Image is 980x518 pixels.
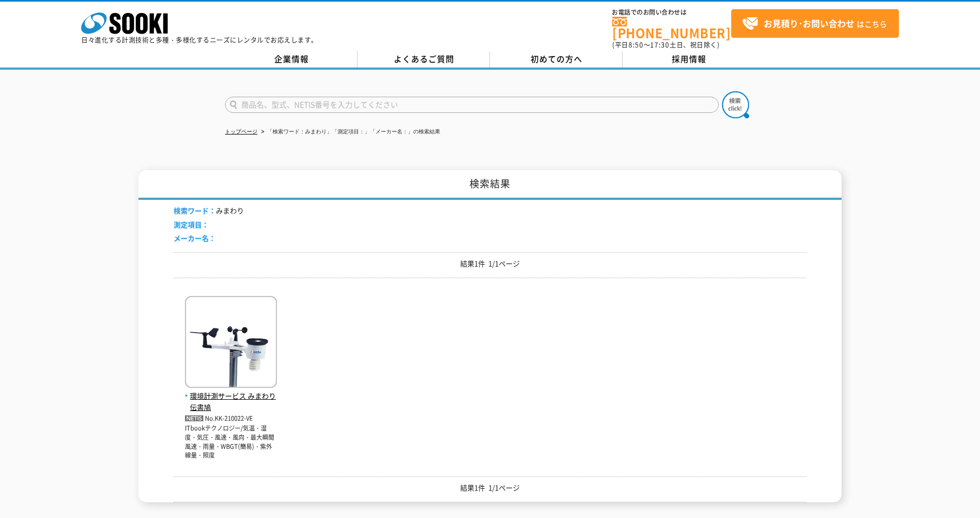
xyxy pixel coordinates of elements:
[138,170,842,200] h1: 検索結果
[174,482,806,494] p: 結果1件 1/1ページ
[174,205,216,216] span: 検索ワード：
[623,51,755,68] a: 採用情報
[174,233,216,243] span: メーカー名：
[225,51,357,68] a: 企業情報
[225,129,257,134] a: トップページ
[81,37,318,43] p: 日々進化する計測技術と多種・多様化するニーズにレンタルでお応えします。
[174,205,244,217] li: みまわり
[225,97,719,113] input: 商品名、型式、NETIS番号を入力してください
[185,413,277,425] p: No.KK-210022-VE
[612,9,731,16] span: お電話でのお問い合わせは
[185,391,277,413] span: 環境計測サービス みまわり伝書鳩
[490,51,623,68] a: 初めての方へ
[650,40,670,50] span: 17:30
[357,51,490,68] a: よくあるご質問
[185,296,277,391] img: みまわり伝書鳩
[174,258,806,270] p: 結果1件 1/1ページ
[764,17,855,30] strong: お見積り･お問い合わせ
[628,40,644,50] span: 8:50
[722,91,749,118] img: btn_search.png
[259,126,440,138] li: 「検索ワード：みまわり」「測定項目：」「メーカー名：」の検索結果
[612,40,719,50] span: (平日 ～ 土日、祝日除く)
[185,379,277,413] a: 環境計測サービス みまわり伝書鳩
[185,424,277,460] p: ITbookテクノロジー/気温・湿度・気圧・風速・風向・最大瞬間風速・雨量・WBGT(簡易)・紫外線量・照度
[612,17,731,39] a: [PHONE_NUMBER]
[742,16,887,32] span: はこちら
[731,9,899,38] a: お見積り･お問い合わせはこちら
[174,219,209,230] span: 測定項目：
[531,53,582,65] span: 初めての方へ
